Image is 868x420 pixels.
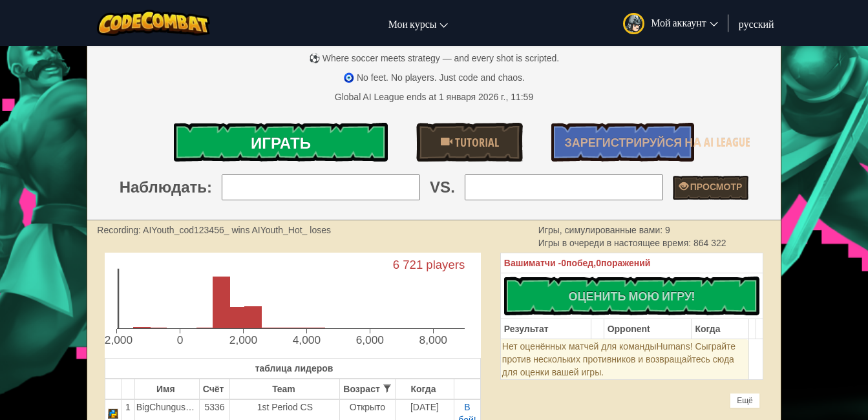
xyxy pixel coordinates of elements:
a: русский [732,6,781,41]
span: ! Сыграйте против нескольких противников и возвращайтесь сюда для оценки вашей игры. [502,341,736,377]
span: Игры в очереди в настоящее время: [538,238,693,248]
span: Tutorial [452,134,499,151]
td: Humans [500,339,748,380]
button: Оценить мою игру! [504,277,759,315]
th: Имя [134,379,199,399]
th: Результат [500,319,591,339]
img: avatar [623,13,644,34]
img: CodeCombat logo [97,10,210,36]
span: Наблюдать [120,176,207,198]
span: таблица лидеров [255,363,333,373]
strong: Recording: AIYouth_cod123456_ wins AIYouth_Hot_ loses [97,225,331,235]
span: Игры, симулированные вами: [538,225,665,235]
th: Team [230,379,340,399]
th: Счёт [199,379,230,399]
a: Мой аккаунт [617,3,725,43]
a: Tutorial [416,123,523,162]
span: Ваши [504,258,529,268]
th: 0 0 [500,253,763,273]
span: Нет оценённых матчей для команды [502,341,657,352]
a: Мои курсы [382,6,455,41]
div: Global AI League ends at 1 января 2026 г., 11:59 [335,90,533,103]
span: Просмотр [688,180,742,193]
span: русский [739,17,774,30]
text: 6,000 [356,333,384,346]
text: 8,000 [419,333,447,346]
text: 6 721 players [393,258,465,271]
text: 4,000 [293,333,321,346]
span: VS. [430,176,455,198]
span: : [207,176,212,198]
span: Мои курсы [388,17,437,30]
text: -2,000 [101,333,132,346]
span: матчи - [529,258,561,268]
p: ⚽ Where soccer meets strategy — and every shot is scripted. [87,52,780,65]
th: Когда [692,319,748,339]
span: Зарегистрируйся на AI League [564,134,750,151]
a: Зарегистрируйся на AI League [551,123,693,162]
span: поражений [601,258,651,268]
div: Ещё [730,393,760,408]
span: 864 322 [693,238,726,248]
th: Возраст [340,379,395,399]
span: побед, [566,258,596,268]
p: 🧿 No feet. No players. Just code and chaos. [87,71,780,84]
span: Оценить мою игру! [568,288,695,304]
span: 9 [665,225,670,235]
span: Мой аккаунт [651,16,718,29]
th: Когда [395,379,454,399]
th: Opponent [604,319,692,339]
text: 0 [177,333,184,346]
text: 2,000 [229,333,257,346]
span: Играть [251,132,311,153]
